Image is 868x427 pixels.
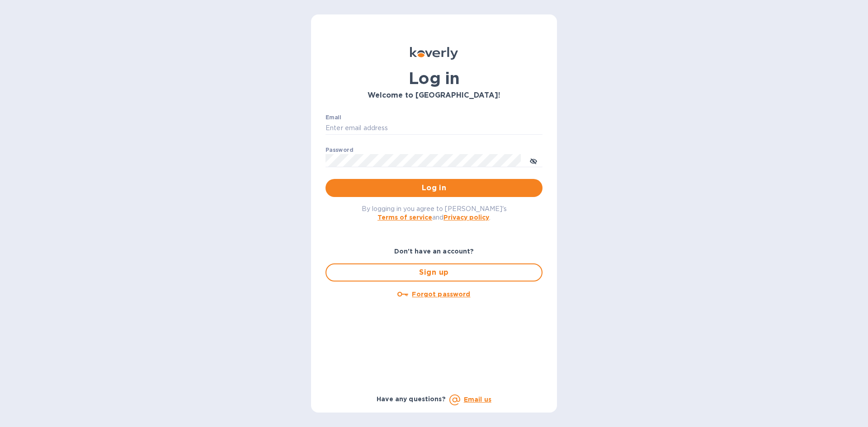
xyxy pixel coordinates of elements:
[325,115,341,120] label: Email
[333,183,535,193] span: Log in
[325,179,542,197] button: Log in
[325,263,542,282] button: Sign up
[334,267,534,278] span: Sign up
[394,248,474,255] b: Don't have an account?
[325,91,542,100] h3: Welcome to [GEOGRAPHIC_DATA]!
[524,151,542,169] button: toggle password visibility
[464,396,491,403] a: Email us
[325,147,353,153] label: Password
[325,122,542,135] input: Enter email address
[377,395,446,403] b: Have any questions?
[325,69,542,88] h1: Log in
[443,214,489,221] a: Privacy policy
[412,291,470,298] u: Forgot password
[377,214,432,221] a: Terms of service
[362,205,507,221] span: By logging in you agree to [PERSON_NAME]'s and .
[410,47,458,60] img: Koverly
